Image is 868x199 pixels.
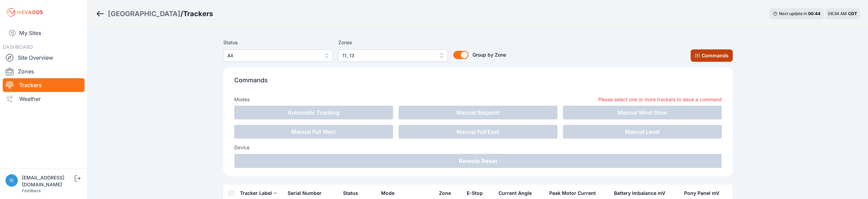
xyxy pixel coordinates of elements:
div: Status [343,190,358,197]
div: [EMAIL_ADDRESS][DOMAIN_NAME] [22,174,73,188]
a: Trackers [3,78,85,92]
span: All [227,51,319,60]
span: Group by Zone [473,52,506,58]
h3: Trackers [183,9,213,19]
button: Manual Wind Stow [563,106,722,119]
button: Manual Level [563,125,722,139]
div: 00 : 44 [808,11,820,16]
button: Manual Full West [234,125,393,139]
h3: Device [234,144,722,151]
label: Zones [338,38,448,47]
h3: Modes [234,96,250,103]
div: Serial Number [288,190,322,197]
span: / [180,9,183,19]
div: Current Angle [499,190,532,197]
p: Please select one or more trackers to issue a command [598,96,722,103]
a: My Sites [3,25,85,41]
img: iswagart@prim.com [5,174,18,187]
div: E-Stop [467,190,483,197]
a: Zones [3,65,85,78]
a: [GEOGRAPHIC_DATA] [108,9,180,19]
a: Weather [3,92,85,106]
img: Nevados [5,7,44,18]
button: Remote Reset [234,154,722,168]
span: 11, 13 [342,51,434,60]
button: Manual Full East [399,125,557,139]
label: Status [223,38,333,47]
div: Mode [381,190,394,197]
button: 11, 13 [338,49,448,62]
a: Site Overview [3,51,85,65]
button: Commands [691,49,733,62]
div: Tracker Label [240,190,272,197]
div: Zone [439,190,451,197]
nav: Breadcrumb [96,5,213,23]
span: Next update in [779,11,807,16]
div: Peak Motor Current [549,190,596,197]
span: 06:34 AM [828,11,847,16]
span: DASHBOARD [3,44,33,50]
button: Manual Setpoint [399,106,557,119]
button: All [223,49,333,62]
span: CDT [848,11,857,16]
p: Commands [234,75,722,91]
a: Feedback [22,188,41,193]
button: Automatic Tracking [234,106,393,119]
div: Pony Panel mV [684,190,719,197]
div: Battery Imbalance mV [614,190,665,197]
